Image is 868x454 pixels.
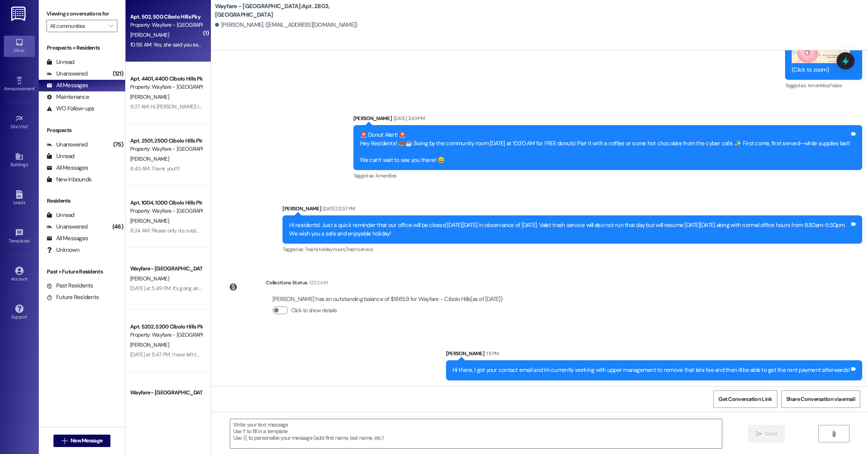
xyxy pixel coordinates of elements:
div: Property: Wayfare - [GEOGRAPHIC_DATA] [130,207,202,215]
div: Property: Wayfare - [GEOGRAPHIC_DATA] [130,145,202,153]
div: [PERSON_NAME]. ([EMAIL_ADDRESS][DOMAIN_NAME]) [215,21,358,29]
div: Prospects + Residents [39,44,125,52]
div: New Inbounds [46,175,91,184]
div: 6:24 AM: Please only do outside for [GEOGRAPHIC_DATA]. And will you please tell me about the club... [130,227,372,234]
div: [DATE] at 5:49 PM: It's going alright. I like the neighborhood I'm looking at all the fees what i... [130,285,784,292]
div: 🚨 Donut Alert! 🚨 Hey Residents! 🍩☕️ Swing by the community room [DATE] at 10:30 AM for FREE donut... [360,131,850,164]
div: 10:56 AM: Yes, she said you sent them away because you didn't have a maintence man available [130,41,347,48]
a: Account [4,264,35,285]
div: Wayfare - [GEOGRAPHIC_DATA] [130,389,202,397]
a: Support [4,302,35,323]
div: Property: Wayfare - [GEOGRAPHIC_DATA] [130,21,202,29]
div: All Messages [46,81,88,89]
button: Get Conversation Link [713,390,777,408]
div: [DATE] at 5:47 PM: I have left the keys under the mat [130,351,247,358]
span: [PERSON_NAME] [130,217,169,224]
div: [DATE] 12:57 PM [321,205,355,213]
span: Share Conversation via email [786,395,855,403]
div: 12:52 AM [307,279,327,287]
div: Hi residents! Just a quick reminder that our office will be closed [DATE][DATE] in observance of ... [289,221,850,238]
label: Viewing conversations for [46,8,117,20]
a: Site Visit • [4,112,35,133]
a: Inbox [4,36,35,57]
div: Apt. 502, 500 Cibolo Hills Pky [130,13,202,21]
div: Apt. 4401, 4400 Cibolo Hills Pky [130,75,202,83]
span: [PERSON_NAME] [130,275,169,282]
span: • [34,85,36,90]
span: [PERSON_NAME] [130,155,169,162]
div: Unread [46,211,74,219]
button: Send [748,425,785,442]
div: Unread [46,152,74,160]
div: (75) [111,139,125,151]
div: Unread [46,58,74,66]
div: Residents [39,197,125,205]
div: Apt. 1004, 1000 Cibolo Hills Pky [130,199,202,207]
a: Buildings [4,150,35,171]
div: Property: Wayfare - [GEOGRAPHIC_DATA] [130,83,202,91]
i:  [831,431,837,437]
div: 8:43 AM: Thank you!!!! [130,165,180,172]
div: Unanswered [46,223,88,231]
div: Hi there, I got your contact email and Im currently working with upper management to remove that ... [453,366,850,374]
b: Wayfare - [GEOGRAPHIC_DATA]: Apt. 2803, [GEOGRAPHIC_DATA] [215,2,370,19]
div: Past + Future Residents [39,268,125,276]
div: [DATE] 2:49 PM [392,114,425,122]
span: [PERSON_NAME] [130,93,169,100]
div: Unanswered [46,141,88,149]
div: Future Residents [46,293,99,301]
span: [PERSON_NAME] [130,31,169,38]
div: Maintenance [46,93,89,101]
div: Tagged as: [785,80,862,91]
span: New Message [71,437,102,445]
span: Get Conversation Link [718,395,772,403]
div: Past Residents [46,282,93,290]
div: Collections Status [266,279,307,287]
div: [PERSON_NAME] has an outstanding balance of $1865.9 for Wayfare - Cibolo Hills (as of [DATE]) [272,295,503,303]
span: Holiday hours , [317,246,346,253]
button: New Message [53,435,111,447]
div: WO Follow-ups [46,105,94,113]
label: Click to show details [291,306,337,315]
a: Templates • [4,226,35,247]
div: Property: Wayfare - [GEOGRAPHIC_DATA] [130,331,202,339]
div: Wayfare - [GEOGRAPHIC_DATA] [130,265,202,273]
span: Send [765,430,777,438]
div: All Messages [46,234,88,242]
div: All Messages [46,164,88,172]
button: Share Conversation via email [781,390,860,408]
span: [PERSON_NAME] [130,399,169,406]
div: (46) [110,221,125,233]
div: (121) [111,68,125,80]
span: Trash , [305,246,317,253]
div: 9:27 AM: Hi [PERSON_NAME]! It looks like you have had a courtesy late fee waived already. We won'... [130,103,455,110]
i:  [62,438,67,444]
div: Apt. 5202, 5200 Cibolo Hills Pky [130,323,202,331]
div: 1:11 PM [484,349,499,358]
span: Amenities , [808,82,829,89]
span: Amenities [375,172,396,179]
div: [PERSON_NAME] [446,349,863,360]
i:  [756,431,762,437]
div: Unanswered [46,70,88,78]
div: Apt. 2501, 2500 Cibolo Hills Pky [130,137,202,145]
span: • [28,123,29,128]
div: Prospects [39,126,125,134]
div: Tagged as: [353,170,863,181]
span: • [30,237,31,242]
div: [PERSON_NAME] [282,205,862,215]
a: Leads [4,188,35,209]
span: [PERSON_NAME] [130,341,169,348]
span: Praise [829,82,842,89]
i:  [109,23,113,29]
div: Tagged as: [282,244,862,255]
div: [PERSON_NAME] [353,114,863,125]
span: Trash service [346,246,373,253]
div: Unknown [46,246,79,254]
div: (Click to zoom) [792,66,850,74]
img: ResiDesk Logo [11,7,27,21]
input: All communities [50,20,105,32]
